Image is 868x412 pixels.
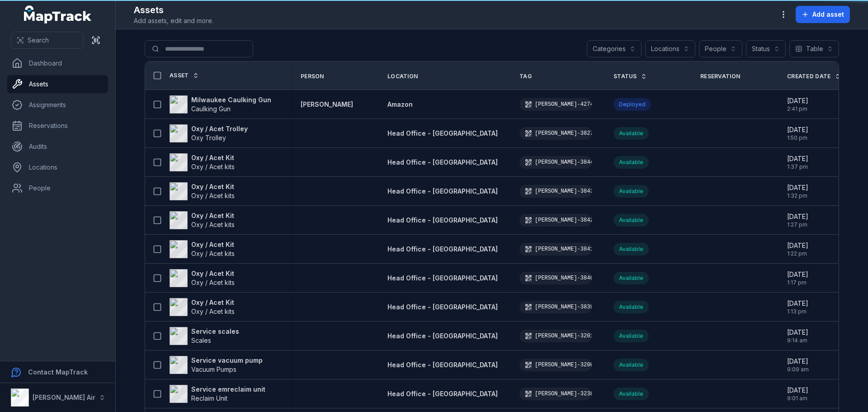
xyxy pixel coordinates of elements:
span: [DATE] [787,386,808,395]
div: Available [613,127,649,140]
div: [PERSON_NAME]-3841 [519,243,592,256]
span: Person [301,73,324,80]
div: Available [613,301,649,313]
button: Categories [587,40,642,57]
a: Assets [7,75,108,93]
a: Head Office - [GEOGRAPHIC_DATA] [387,274,498,283]
strong: Oxy / Acet Kit [191,211,235,220]
time: 8/12/2025, 1:27:18 PM [787,212,808,228]
a: Audits [7,137,108,156]
a: Head Office - [GEOGRAPHIC_DATA] [387,187,498,196]
a: Head Office - [GEOGRAPHIC_DATA] [387,129,498,138]
span: Head Office - [GEOGRAPHIC_DATA] [387,274,498,282]
span: 1:32 pm [787,192,808,199]
a: People [7,179,108,197]
a: Oxy / Acet TrolleyOxy Trolley [170,124,248,142]
div: Available [613,272,649,284]
span: [DATE] [787,96,808,105]
time: 8/12/2025, 9:01:33 AM [787,386,808,402]
time: 8/12/2025, 1:22:21 PM [787,241,808,257]
span: [DATE] [787,328,808,337]
span: Reclaim Unit [191,394,227,402]
strong: Oxy / Acet Kit [191,298,235,307]
span: 1:22 pm [787,250,808,257]
div: Available [613,156,649,169]
span: Head Office - [GEOGRAPHIC_DATA] [387,216,498,224]
div: [PERSON_NAME]-3238 [519,388,592,400]
div: Available [613,330,649,342]
strong: Oxy / Acet Kit [191,182,235,191]
a: [PERSON_NAME] [301,100,353,109]
span: [DATE] [787,357,809,366]
strong: Oxy / Acet Trolley [191,124,248,133]
h2: Assets [134,4,213,16]
div: Available [613,359,649,371]
div: Deployed [613,98,651,111]
span: Caulking Gun [191,105,231,113]
span: Add asset [812,10,844,19]
strong: Oxy / Acet Kit [191,269,235,278]
a: Head Office - [GEOGRAPHIC_DATA] [387,331,498,341]
div: [PERSON_NAME]-3201 [519,330,592,342]
span: Head Office - [GEOGRAPHIC_DATA] [387,361,498,369]
span: Oxy / Acet kits [191,308,235,315]
span: Status [613,73,637,80]
span: Head Office - [GEOGRAPHIC_DATA] [387,332,498,340]
div: Available [613,214,649,227]
span: 1:37 pm [787,163,808,170]
time: 8/12/2025, 9:09:09 AM [787,357,809,373]
a: Service vacuum pumpVacuum Pumps [170,356,263,374]
strong: Service scales [191,327,239,336]
span: Oxy / Acet kits [191,163,235,170]
strong: Contact MapTrack [28,368,88,376]
time: 8/12/2025, 2:41:41 PM [787,96,808,113]
span: [DATE] [787,212,808,221]
span: Scales [191,336,211,344]
a: Head Office - [GEOGRAPHIC_DATA] [387,158,498,167]
time: 8/12/2025, 1:37:41 PM [787,154,808,170]
span: Amazon [387,100,413,108]
div: [PERSON_NAME]-3843 [519,185,592,198]
a: Assignments [7,96,108,114]
strong: Milwaukee Caulking Gun [191,95,271,104]
button: Search [11,32,84,49]
span: Vacuum Pumps [191,365,236,373]
a: Service scalesScales [170,327,239,345]
a: Milwaukee Caulking GunCaulking Gun [170,95,271,114]
div: [PERSON_NAME]-3844 [519,156,592,169]
div: Available [613,388,649,400]
span: [DATE] [787,154,808,163]
span: [DATE] [787,183,808,192]
a: Oxy / Acet KitOxy / Acet kits [170,182,235,200]
a: Locations [7,158,108,176]
div: Available [613,243,649,256]
button: Locations [645,40,695,57]
a: Head Office - [GEOGRAPHIC_DATA] [387,245,498,254]
span: [DATE] [787,299,808,308]
a: Reservations [7,117,108,135]
span: Head Office - [GEOGRAPHIC_DATA] [387,158,498,166]
span: Head Office - [GEOGRAPHIC_DATA] [387,187,498,195]
span: Oxy / Acet kits [191,250,235,257]
button: People [699,40,742,57]
span: 1:27 pm [787,221,808,228]
div: Available [613,185,649,198]
a: Oxy / Acet KitOxy / Acet kits [170,211,235,229]
time: 8/12/2025, 9:14:58 AM [787,328,808,344]
button: Status [746,40,786,57]
time: 8/12/2025, 1:50:39 PM [787,125,808,142]
strong: Service vacuum pump [191,356,263,365]
strong: Oxy / Acet Kit [191,240,235,249]
span: Oxy Trolley [191,134,226,142]
strong: Oxy / Acet Kit [191,153,235,162]
a: Oxy / Acet KitOxy / Acet kits [170,153,235,171]
span: 2:41 pm [787,105,808,113]
div: [PERSON_NAME]-3200 [519,359,592,371]
span: [DATE] [787,270,808,279]
span: Search [28,36,49,45]
a: Head Office - [GEOGRAPHIC_DATA] [387,389,498,398]
span: 1:50 pm [787,134,808,142]
time: 8/12/2025, 1:32:14 PM [787,183,808,199]
span: Head Office - [GEOGRAPHIC_DATA] [387,390,498,398]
